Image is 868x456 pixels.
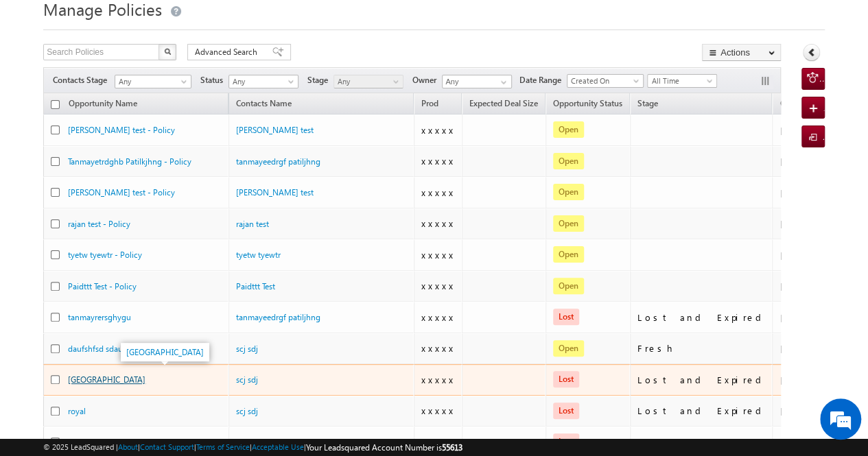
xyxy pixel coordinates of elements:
span: Your Leadsquared Account Number is [306,442,462,453]
span: Opportunity Name [69,98,137,108]
a: Tanmayetrdghb Patilkjhng - Policy [68,156,191,167]
span: Created On [567,75,639,87]
button: Actions [702,44,781,61]
a: Opportunity Name [62,96,144,114]
div: xxxxx [421,187,456,199]
span: Owner [779,98,804,108]
div: Fresh [637,342,766,355]
a: tyetw tyewtr - Policy [68,250,142,260]
a: Stage [631,96,665,114]
textarea: Type your message and hit 'Enter' [18,127,250,344]
img: d_60004797649_company_0_60004797649 [23,72,58,90]
a: All Time [647,74,717,88]
span: 55613 [442,442,462,453]
span: Expected Deal Size [469,98,538,108]
span: © 2025 LeadSquared | | | | | [43,441,462,454]
div: xxxxx [421,311,456,324]
span: Lost [553,433,579,450]
a: Any [333,75,403,88]
a: Terms of Service [196,442,250,451]
div: Lost and Expired [637,436,766,448]
span: Advanced Search [195,46,261,58]
span: Status [200,74,228,86]
span: Date Range [519,74,567,86]
a: Opportunity Status [546,96,629,114]
span: Lost [553,403,579,419]
div: Lost and Expired [637,405,766,417]
div: xxxxx [421,342,456,355]
a: Paidttt Test [236,281,275,291]
a: scj sdj [236,344,258,354]
span: Any [334,75,399,88]
div: Lost and Expired [637,311,766,324]
span: Stage [307,74,333,86]
div: xxxxx [421,155,456,167]
span: Contacts Stage [53,74,113,86]
span: Owner [412,74,442,86]
span: Contacts Name [229,96,298,114]
div: xxxxx [421,217,456,230]
a: rajan test [236,219,269,229]
span: Lost [553,371,579,387]
a: scj sdj [236,374,258,385]
span: Open [553,121,584,138]
div: Chat with us now [71,72,231,90]
a: Expected Deal Size [462,96,545,114]
div: xxxxx [421,405,456,417]
div: xxxxx [421,249,456,261]
span: Open [553,153,584,169]
a: tanmayeedrgf patiljhng [236,156,320,167]
span: Open [553,278,584,294]
a: Any [115,75,191,88]
a: About [118,442,138,451]
a: Contact Support [140,442,194,451]
div: xxxxx [421,374,456,386]
span: Any [229,75,294,88]
a: tanmayeedrgf patiljhng [236,312,320,322]
a: [GEOGRAPHIC_DATA] [126,347,204,357]
div: xxxxx [421,436,456,448]
a: tyetw tyewtr [236,250,281,260]
span: Open [553,246,584,263]
a: royal [68,406,86,416]
span: Open [553,215,584,232]
span: Open [553,340,584,357]
a: [PERSON_NAME] test - Policy [68,187,175,197]
a: scj sdj [236,406,258,416]
a: rajan test - Policy [68,219,130,229]
div: xxxxx [421,280,456,292]
div: Minimize live chat window [225,7,258,40]
img: Search [164,48,171,55]
em: Start Chat [187,355,249,374]
div: Lost and Expired [637,374,766,386]
span: Lost [553,309,579,325]
span: Prod [421,98,438,108]
span: All Time [648,75,713,87]
a: Any [228,75,298,88]
a: Paidttt Test - Policy [68,281,137,291]
a: Created On [567,74,644,88]
a: rewre scenario [236,437,288,447]
a: Show All Items [493,75,511,89]
a: Acceptable Use [252,442,304,451]
input: Type to Search [442,75,512,88]
a: [GEOGRAPHIC_DATA] [68,374,145,385]
span: Any [115,75,187,88]
a: tanmayrersghygu [68,312,131,322]
a: [PERSON_NAME] test - Policy [68,125,175,135]
span: Stage [637,98,658,108]
span: Open [553,184,584,200]
a: daufshfsd sdau - Policy [68,344,152,354]
a: [PERSON_NAME] test [236,125,314,135]
input: Check all records [51,100,60,109]
div: xxxxx [421,124,456,136]
a: pphi [68,437,84,447]
a: [PERSON_NAME] test [236,187,314,197]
